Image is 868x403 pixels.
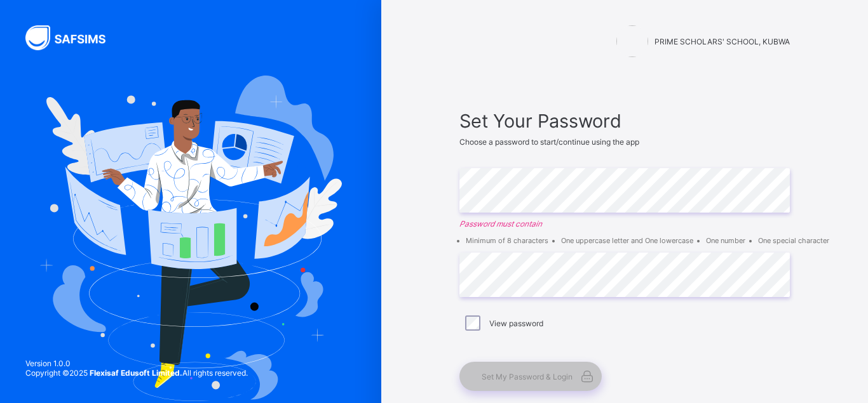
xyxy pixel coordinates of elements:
li: Minimum of 8 characters [466,236,548,245]
img: SAFSIMS Logo [25,25,121,50]
strong: Flexisaf Edusoft Limited. [90,368,182,378]
img: Hero Image [39,76,342,400]
em: Password must contain [459,219,790,228]
li: One number [706,236,745,245]
span: Copyright © 2025 All rights reserved. [25,368,248,378]
img: PRIME SCHOLARS' SCHOOL, KUBWA [616,25,648,57]
span: Set My Password & Login [482,372,573,381]
span: Choose a password to start/continue using the app [459,137,639,147]
span: PRIME SCHOLARS' SCHOOL, KUBWA [654,37,790,46]
span: Version 1.0.0 [25,359,248,368]
li: One special character [758,236,829,245]
label: View password [489,319,543,328]
span: Set Your Password [459,110,790,132]
li: One uppercase letter and One lowercase [561,236,693,245]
